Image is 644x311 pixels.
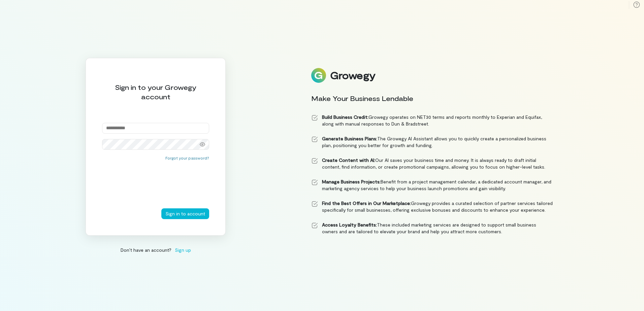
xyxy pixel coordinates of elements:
strong: Build Business Credit: [322,114,368,120]
li: These included marketing services are designed to support small business owners and are tailored ... [311,221,553,235]
li: The Growegy AI Assistant allows you to quickly create a personalized business plan, positioning y... [311,135,553,149]
div: Sign in to your Growegy account [102,82,209,101]
li: Growegy operates on NET30 terms and reports monthly to Experian and Equifax, along with manual re... [311,114,553,127]
strong: Manage Business Projects: [322,179,381,184]
li: Our AI saves your business time and money. It is always ready to draft initial content, find info... [311,157,553,170]
strong: Generate Business Plans: [322,136,377,141]
button: Forgot your password? [165,155,209,161]
div: Make Your Business Lendable [311,94,553,103]
img: Logo [311,68,326,83]
span: Sign up [175,246,191,253]
strong: Find the Best Offers in Our Marketplace: [322,200,411,206]
strong: Create Content with AI: [322,157,375,163]
div: Growegy [330,70,375,81]
strong: Access Loyalty Benefits: [322,222,377,228]
li: Growegy provides a curated selection of partner services tailored specifically for small business... [311,200,553,213]
button: Sign in to account [161,208,209,219]
li: Benefit from a project management calendar, a dedicated account manager, and marketing agency ser... [311,178,553,192]
div: Don’t have an account? [86,246,226,253]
